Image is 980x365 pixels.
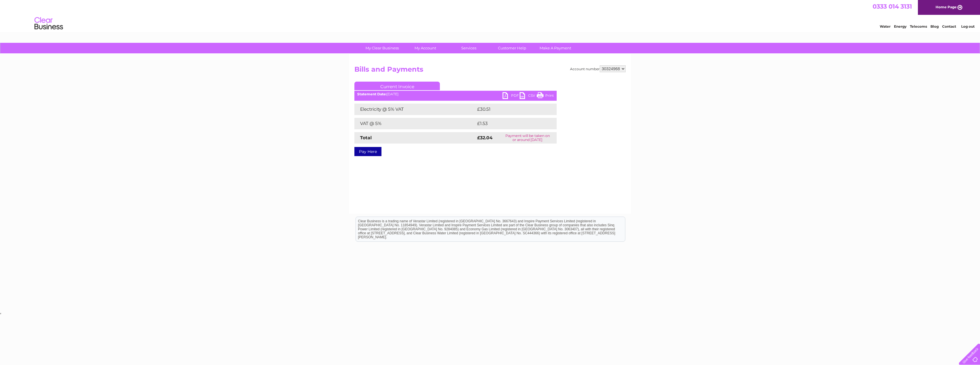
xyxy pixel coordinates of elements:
[34,15,63,32] img: logo.png
[402,43,449,53] a: My Account
[930,24,939,29] a: Blog
[356,3,625,28] div: Clear Business is a trading name of Verastar Limited (registered in [GEOGRAPHIC_DATA] No. 3667643...
[476,118,542,129] td: £1.53
[894,24,906,29] a: Energy
[880,24,891,29] a: Water
[961,24,975,29] a: Log out
[354,65,626,76] h2: Bills and Payments
[520,92,537,100] a: CSV
[910,24,927,29] a: Telecoms
[537,92,554,100] a: Print
[477,135,493,140] strong: £32.04
[354,118,476,129] td: VAT @ 5%
[476,104,545,115] td: £30.51
[873,3,912,10] a: 0333 014 3131
[357,92,387,96] b: Statement Date:
[354,92,557,96] div: [DATE]
[359,43,406,53] a: My Clear Business
[354,104,476,115] td: Electricity @ 5% VAT
[354,147,381,156] a: Pay Here
[532,43,579,53] a: Make A Payment
[503,92,520,100] a: PDF
[570,65,626,72] div: Account number
[489,43,536,53] a: Customer Help
[354,82,440,90] a: Current Invoice
[445,43,492,53] a: Services
[942,24,956,29] a: Contact
[360,135,372,140] strong: Total
[498,132,557,144] td: Payment will be taken on or around [DATE]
